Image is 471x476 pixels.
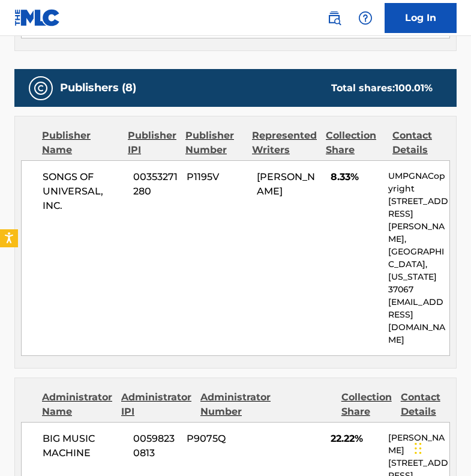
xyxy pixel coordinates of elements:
div: Administrator Name [42,390,112,419]
img: help [358,11,373,25]
div: Represented Writers [252,128,317,157]
div: Administrator IPI [121,390,191,419]
div: Total shares: [331,81,433,95]
span: BIG MUSIC MACHINE [43,432,124,460]
div: Publisher IPI [128,128,176,157]
span: [PERSON_NAME] [257,171,315,197]
span: P9075Q [187,432,248,446]
p: [GEOGRAPHIC_DATA], [US_STATE] 37067 [388,246,449,296]
div: Collection Share [341,390,392,419]
div: Publisher Name [42,128,119,157]
span: 00353271280 [133,170,178,199]
span: SONGS OF UNIVERSAL, INC. [43,170,124,213]
div: Drag [415,430,422,466]
a: Log In [385,3,457,33]
span: P1195V [187,170,248,184]
h5: Publishers (8) [60,81,136,95]
div: Publisher Number [185,128,243,157]
div: Contact Details [392,128,450,157]
img: search [327,11,341,25]
p: [EMAIL_ADDRESS][DOMAIN_NAME] [388,296,449,346]
iframe: Chat Widget [411,418,471,476]
span: 8.33% [331,170,379,184]
a: Public Search [322,6,346,30]
div: Administrator Number [200,390,271,419]
p: [PERSON_NAME] [388,432,449,457]
img: MLC Logo [14,9,61,26]
div: Contact Details [401,390,450,419]
span: 00598230813 [133,432,178,460]
div: Help [353,6,377,30]
img: Publishers [34,81,48,95]
p: UMPGNACopyright [388,170,449,195]
div: Collection Share [326,128,383,157]
span: 100.01 % [395,82,433,94]
span: 22.22% [331,432,379,446]
p: [STREET_ADDRESS][PERSON_NAME], [388,195,449,246]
